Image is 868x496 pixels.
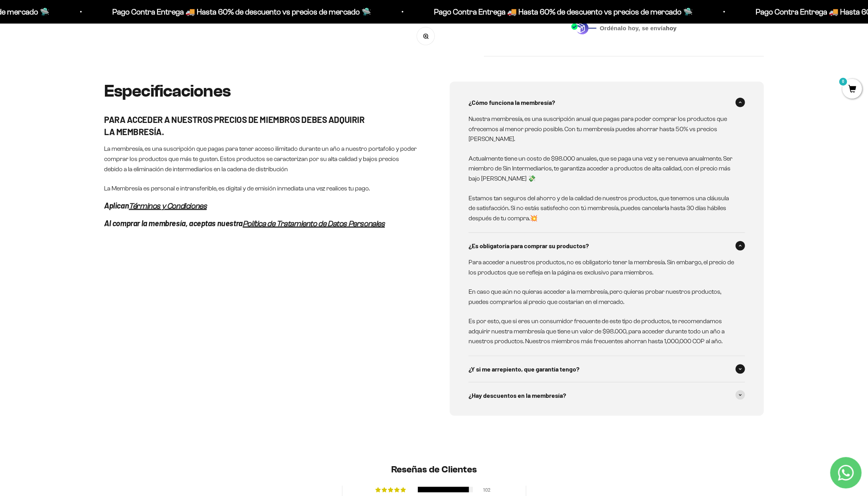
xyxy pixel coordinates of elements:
span: ¿Y si me arrepiento, que garantía tengo? [469,364,579,374]
p: La Membresía es personal e intransferible, es digital y de emisión inmediata una vez realices tu ... [104,183,418,194]
div: Más detalles sobre la fecha exacta de entrega. [9,60,163,74]
p: La membresía, es una suscripción que pagas para tener acceso ilimitado durante un año a nuestro p... [104,144,418,174]
a: 0 [842,85,862,94]
p: Actualmente tiene un costo de $98.000 anuales, que se paga una vez y se renueva anualmente. Ser m... [469,154,736,184]
span: ¿Cómo funciona la membresía? [469,97,555,108]
span: ¿Es obligatoría para comprar su productos? [469,241,589,251]
span: ¿Hay descuentos en la membresía? [469,390,566,401]
em: Aplican [104,201,129,210]
div: Un aval de expertos o estudios clínicos en la página. [9,37,163,59]
summary: ¿Cómo funciona la membresía? [469,90,745,115]
span: Enviar [128,117,162,130]
p: En caso que aún no quieras acceder a la membresía, pero quieras probar nuestros productos, puedes... [469,287,736,307]
mark: 0 [839,77,848,86]
div: 102 [483,487,493,492]
b: hoy [666,25,677,31]
h2: Reseñas de Clientes [205,463,663,476]
p: Es por esto, que si eres un consumidor frecuente de este tipo de productos, te recomendamos adqui... [469,316,736,346]
a: Política de Tratamiento de Datos Personales [243,219,385,228]
button: Enviar [128,117,163,130]
summary: ¿Y si me arrepiento, que garantía tengo? [469,356,745,382]
div: 93% (102) reviews with 5 star rating [376,487,407,492]
p: Pago Contra Entrega 🚚 Hasta 60% de descuento vs precios de mercado 🛸 [433,5,692,18]
summary: ¿Hay descuentos en la membresía? [469,383,745,408]
div: Un mensaje de garantía de satisfacción visible. [9,76,163,90]
strong: PARA ACCEDER A NUESTROS PRECIOS DE MIEMBROS DEBES ADQUIRIR LA MEMBRESÍA. [104,114,364,137]
summary: ¿Es obligatoría para comprar su productos? [469,233,745,259]
p: ¿Qué te daría la seguridad final para añadir este producto a tu carrito? [9,13,163,31]
em: Al comprar la membresía, aceptas nuestra [104,218,243,228]
a: Términos y Condiciones [129,201,207,210]
img: Despacho sin intermediarios [571,22,597,35]
p: Nuestra membresía, es una suscripción anual que pagas para poder comprar los productos que ofrece... [469,114,736,144]
h2: Especificaciones [104,82,418,101]
div: La confirmación de la pureza de los ingredientes. [9,92,163,113]
p: Para acceder a nuestros productos, no es obligatorio tener la membresía. Sin embargo, el precio d... [469,257,736,277]
p: Estamos tan seguros del ahorro y de la calidad de nuestros productos, que tenemos una cláusula de... [469,193,736,223]
span: Ordénalo hoy, se envía [600,24,677,33]
p: Pago Contra Entrega 🚚 Hasta 60% de descuento vs precios de mercado 🛸 [112,5,370,18]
